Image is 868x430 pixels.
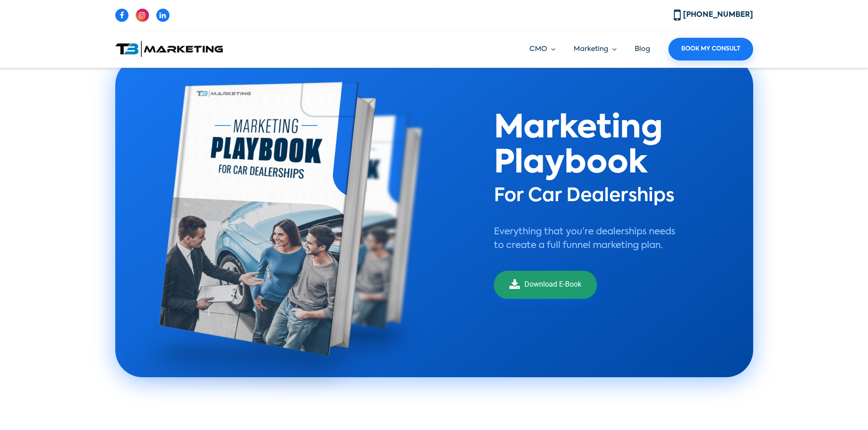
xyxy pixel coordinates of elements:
[494,271,597,298] a: Download E-Book
[574,44,616,55] a: Marketing
[115,41,223,57] img: T3 Marketing
[668,38,753,61] a: Book My Consult
[674,11,753,19] a: [PHONE_NUMBER]
[635,46,650,52] a: Blog
[529,44,555,55] a: CMO
[494,225,676,253] p: Everything that you’re dealerships needs to create a full funnel marketing plan.
[494,185,746,207] h3: For Car Dealerships
[494,111,746,182] h2: Marketing Playbook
